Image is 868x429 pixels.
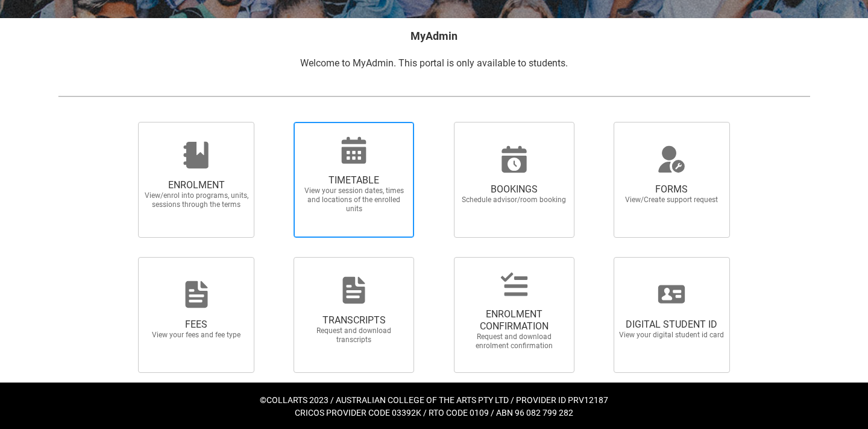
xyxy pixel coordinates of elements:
span: Welcome to MyAdmin. This portal is only available to students. [300,57,568,69]
span: Request and download enrolment confirmation [461,332,567,351]
span: ENROLMENT CONFIRMATION [461,308,567,332]
span: View/enrol into programs, units, sessions through the terms [143,191,250,209]
span: TIMETABLE [301,174,407,186]
span: DIGITAL STUDENT ID [618,319,725,331]
span: TRANSCRIPTS [301,314,407,326]
span: Schedule advisor/room booking [461,195,567,205]
span: Request and download transcripts [301,326,407,345]
span: FORMS [618,183,725,195]
span: FEES [143,319,250,331]
span: View your session dates, times and locations of the enrolled units [301,186,407,214]
span: View/Create support request [618,195,725,205]
span: ENROLMENT [143,179,250,191]
span: BOOKINGS [461,183,567,195]
span: View your digital student id card [618,331,725,340]
h2: MyAdmin [58,28,810,44]
span: View your fees and fee type [143,331,250,340]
